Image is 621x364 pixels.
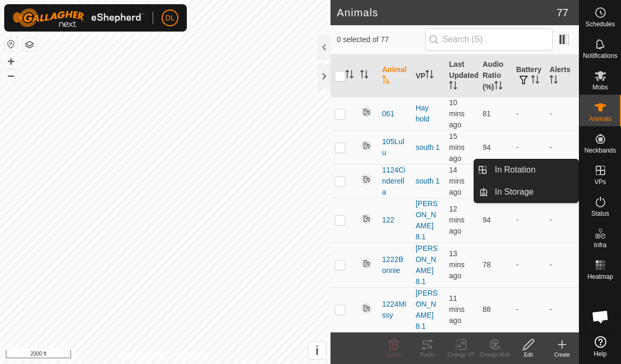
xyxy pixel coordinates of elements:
[512,97,546,130] td: -
[488,159,578,180] a: In Rotation
[13,8,144,27] img: Gallagher Logo
[545,55,579,97] th: Alerts
[585,21,615,27] span: Schedules
[579,332,621,361] a: Help
[308,342,326,359] button: i
[531,77,539,85] p-sorticon: Activate to sort
[382,299,407,321] span: 1224Missy
[545,351,579,359] div: Create
[382,254,407,276] span: 1222Bonnie
[337,34,425,45] span: 0 selected of 77
[449,249,465,280] span: 15 Oct 2025 at 5:06 am
[495,186,534,198] span: In Storage
[594,242,606,248] span: Infra
[483,216,491,224] span: 94
[594,179,606,185] span: VPs
[425,72,434,80] p-sorticon: Activate to sort
[545,130,579,164] td: -
[545,198,579,242] td: -
[449,132,465,163] span: 15 Oct 2025 at 5:05 am
[474,159,578,180] li: In Rotation
[416,104,429,123] a: Hay hold
[591,210,609,217] span: Status
[124,350,163,360] a: Privacy Policy
[494,83,503,91] p-sorticon: Activate to sort
[512,351,545,359] div: Edit
[416,289,438,330] a: [PERSON_NAME] 8.1
[416,244,438,286] a: [PERSON_NAME] 8.1
[545,97,579,130] td: -
[449,98,465,129] span: 15 Oct 2025 at 5:10 am
[483,143,491,151] span: 94
[360,302,373,315] img: returning off
[382,136,407,158] span: 105Lulu
[584,147,616,154] span: Neckbands
[360,139,373,152] img: returning off
[549,77,558,85] p-sorticon: Activate to sort
[478,55,512,97] th: Audio Ratio (%)
[360,173,373,186] img: returning off
[5,38,17,50] button: Reset Map
[589,116,612,122] span: Animals
[449,294,465,325] span: 15 Oct 2025 at 5:09 am
[416,177,440,185] a: south 1
[444,351,478,359] div: Change VP
[5,69,17,82] button: –
[512,130,546,164] td: -
[360,72,368,80] p-sorticon: Activate to sort
[445,55,478,97] th: Last Updated
[23,38,36,51] button: Map Layers
[474,181,578,203] li: In Storage
[416,199,438,241] a: [PERSON_NAME] 8.1
[483,109,491,118] span: 81
[483,305,491,314] span: 88
[593,84,608,90] span: Mobs
[583,53,617,59] span: Notifications
[416,143,440,151] a: south 1
[594,351,607,357] span: Help
[360,257,373,270] img: returning off
[410,351,444,359] div: Tracks
[315,343,319,358] span: i
[378,55,412,97] th: Animal
[360,106,373,118] img: returning off
[176,350,207,360] a: Contact Us
[512,198,546,242] td: -
[495,164,535,176] span: In Rotation
[382,77,390,85] p-sorticon: Activate to sort
[345,72,354,80] p-sorticon: Activate to sort
[483,260,491,269] span: 78
[449,83,457,91] p-sorticon: Activate to sort
[512,55,546,97] th: Battery
[382,108,394,119] span: 061
[478,351,512,359] div: Change Mob
[360,213,373,225] img: returning off
[337,6,557,19] h2: Animals
[449,205,465,235] span: 15 Oct 2025 at 5:08 am
[382,215,394,226] span: 122
[449,166,465,196] span: 15 Oct 2025 at 5:05 am
[412,55,445,97] th: VP
[545,242,579,287] td: -
[512,287,546,332] td: -
[382,165,407,198] span: 1124Cinderella
[557,5,568,21] span: 77
[5,55,17,68] button: +
[545,287,579,332] td: -
[512,242,546,287] td: -
[425,28,553,50] input: Search (S)
[587,274,613,280] span: Heatmap
[165,13,175,24] span: DL
[386,352,402,358] span: Delete
[585,301,616,332] div: Open chat
[488,181,578,203] a: In Storage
